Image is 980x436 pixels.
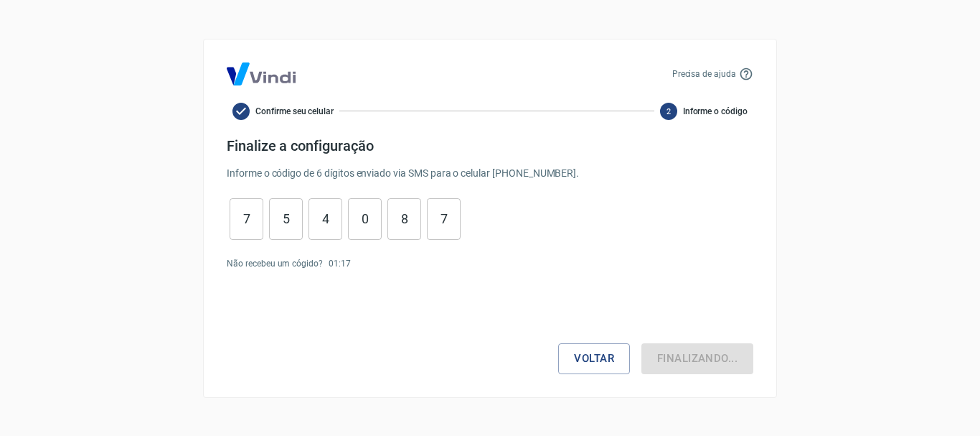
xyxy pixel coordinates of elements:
[683,105,748,118] span: Informe o código
[672,68,736,80] p: Precisa de ajuda
[666,106,671,116] text: 2
[227,257,323,270] p: Não recebeu um cógido?
[255,105,334,118] span: Confirme seu celular
[227,166,753,181] p: Informe o código de 6 dígitos enviado via SMS para o celular [PHONE_NUMBER] .
[329,257,351,270] p: 01 : 17
[227,137,753,154] h4: Finalize a configuração
[227,62,296,85] img: Logo Vind
[558,343,630,374] button: Voltar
